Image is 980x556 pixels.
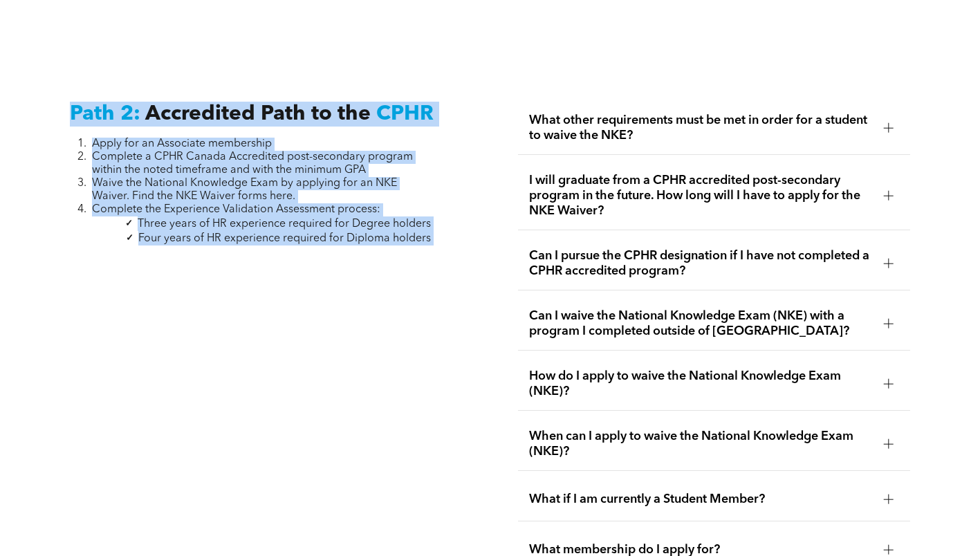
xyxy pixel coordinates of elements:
span: Complete a CPHR Canada Accredited post-secondary program within the noted timeframe and with the ... [92,151,413,176]
span: Apply for an Associate membership [92,138,272,149]
span: Can I waive the National Knowledge Exam (NKE) with a program I completed outside of [GEOGRAPHIC_D... [529,308,873,339]
span: What if I am currently a Student Member? [529,492,873,507]
span: When can I apply to waive the National Knowledge Exam (NKE)? [529,429,873,459]
span: Three years of HR experience required for Degree holders [138,219,431,230]
span: CPHR [376,104,434,124]
span: Accredited Path to the [145,104,371,124]
span: Four years of HR experience required for Diploma holders [138,233,431,244]
span: What other requirements must be met in order for a student to waive the NKE? [529,113,873,143]
span: Complete the Experience Validation Assessment process: [92,204,380,215]
span: How do I apply to waive the National Knowledge Exam (NKE)? [529,369,873,399]
span: Path 2: [70,104,140,124]
span: I will graduate from a CPHR accredited post-secondary program in the future. How long will I have... [529,173,873,219]
span: Can I pursue the CPHR designation if I have not completed a CPHR accredited program? [529,248,873,279]
span: Waive the National Knowledge Exam by applying for an NKE Waiver. Find the NKE Waiver forms here. [92,178,397,202]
